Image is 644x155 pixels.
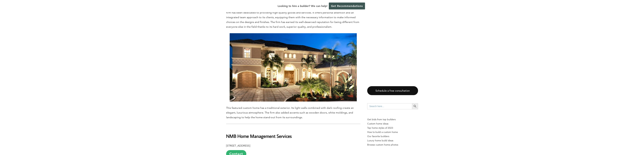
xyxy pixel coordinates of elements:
[226,133,292,139] b: NMB Home Management Services
[226,2,359,28] span: [PERSON_NAME] Construction Group is a general construction firm that focuses on delivering high-q...
[579,131,640,151] iframe: Drift Widget Chat Controller
[367,126,418,130] a: Top home styles of 2023
[226,106,354,119] span: This featured custom home has a traditional exterior. Its light walls combined with dark roofing ...
[367,117,418,122] p: Get bids from top builders
[367,122,418,126] a: Custom home ideas
[367,138,418,143] a: Luxury home build ideas
[367,86,418,95] a: Schedule a free consultation
[367,103,412,109] input: Search here...
[329,3,365,9] a: Get Recommendations
[226,144,250,147] b: [STREET_ADDRESS]
[367,143,418,147] a: Browse custom home photos
[413,104,417,108] svg: Search
[367,134,418,138] a: Our favorite builders
[367,130,418,134] a: How to build a custom home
